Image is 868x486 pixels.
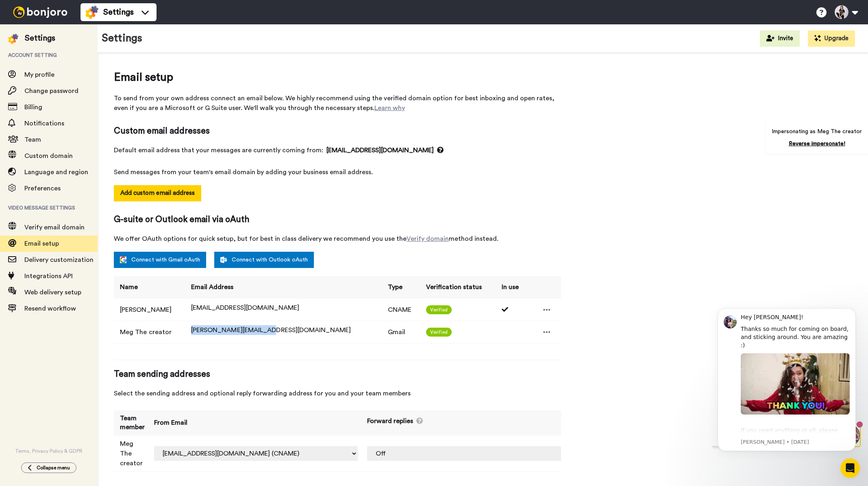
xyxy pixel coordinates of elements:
td: CNAME [382,298,420,321]
a: Connect with Gmail oAuth [114,252,206,268]
span: Send messages from your team's email domain by adding your business email address. [114,167,561,177]
img: outlook-white.svg [220,257,227,263]
span: Collapse menu [37,464,70,471]
h1: Settings [102,32,142,44]
th: Team member [114,410,148,436]
iframe: Intercom notifications message [705,296,868,464]
span: Forward replies [367,417,413,426]
i: Used 1 times [502,306,510,313]
img: google.svg [120,257,126,263]
span: [EMAIL_ADDRESS][DOMAIN_NAME] [326,145,444,155]
div: Settings [25,32,55,44]
button: Invite [760,30,800,47]
th: Name [114,276,185,298]
button: Collapse menu [21,462,76,473]
span: Integrations API [24,273,73,279]
span: Delivery customization [24,257,94,263]
a: Reverse impersonate! [789,141,845,147]
span: Notifications [24,120,64,127]
button: Add custom email address [114,185,201,201]
a: Verify domain [407,235,449,242]
td: Meg The creator [114,436,148,472]
span: We offer OAuth options for quick setup, but for best in class delivery we recommend you use the m... [114,234,561,244]
th: Type [382,276,420,298]
span: Billing [24,104,42,110]
span: My profile [24,71,54,78]
span: Change password [24,88,78,94]
a: Learn why [374,105,405,111]
span: Verify email domain [24,224,85,231]
span: Web delivery setup [24,289,81,296]
button: Upgrade [808,30,855,47]
th: Verification status [420,276,496,298]
td: [PERSON_NAME] [114,298,185,321]
span: Verified [426,305,452,314]
td: Meg The creator [114,321,185,343]
span: Hi [PERSON_NAME], thanks for joining us with a paid account! Wanted to say thanks in person, so p... [46,7,110,65]
span: G-suite or Outlook email via oAuth [114,214,561,226]
img: bj-logo-header-white.svg [10,6,71,18]
span: Language and region [24,169,88,175]
p: Impersonating as Meg The creator [772,127,862,136]
span: Email setup [114,69,561,85]
th: In use [496,276,526,298]
img: settings-colored.svg [85,6,98,19]
span: Team sending addresses [114,368,561,380]
a: Connect with Outlook oAuth [214,252,314,268]
th: From Email [148,410,361,436]
span: [PERSON_NAME][EMAIL_ADDRESS][DOMAIN_NAME] [191,327,351,333]
img: 3183ab3e-59ed-45f6-af1c-10226f767056-1659068401.jpg [1,2,23,24]
span: Resend workflow [24,305,76,312]
span: Custom domain [24,153,73,159]
span: Select the sending address and optional reply forwarding address for you and your team members [114,389,561,398]
span: Team [24,136,41,143]
span: To send from your own address connect an email below. We highly recommend using the verified doma... [114,93,561,113]
span: Custom email addresses [114,125,561,137]
span: Preferences [24,185,61,192]
img: settings-colored.svg [8,34,18,44]
span: Verified [426,328,452,337]
th: Email Address [185,276,382,298]
img: mute-white.svg [26,26,36,36]
span: Default email address that your messages are currently coming from: [114,145,561,155]
span: Settings [103,6,134,18]
span: [EMAIL_ADDRESS][DOMAIN_NAME] [191,305,299,311]
span: Email setup [24,240,59,247]
td: Gmail [382,321,420,343]
iframe: Intercom live chat [840,458,860,478]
